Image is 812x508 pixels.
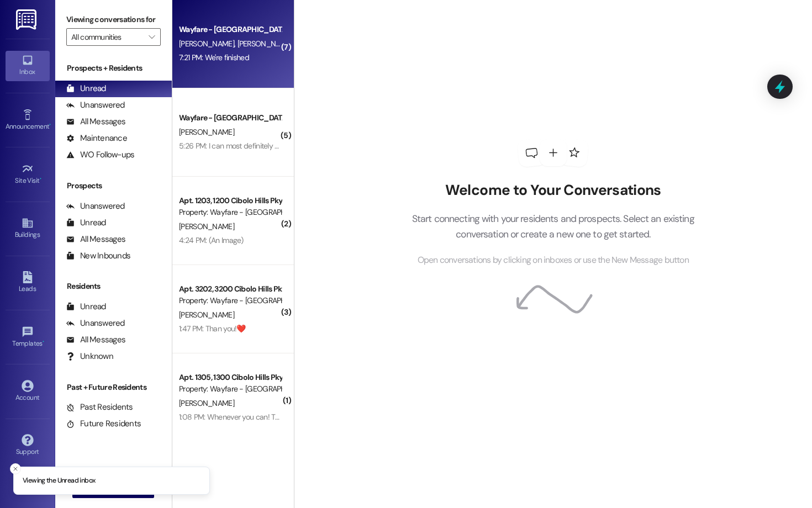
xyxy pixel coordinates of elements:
[66,351,113,362] div: Unknown
[66,99,125,111] div: Unanswered
[66,217,106,229] div: Unread
[40,175,41,183] span: •
[179,283,281,295] div: Apt. 3202, 3200 Cibolo Hills Pky
[66,133,127,144] div: Maintenance
[179,235,244,245] div: 4:24 PM: (An Image)
[179,412,305,422] div: 1:08 PM: Whenever you can! Thank you.
[179,195,281,207] div: Apt. 1203, 1200 Cibolo Hills Pky
[66,234,125,245] div: All Messages
[179,52,249,62] div: 7:21 PM: We're finished
[66,401,133,413] div: Past Residents
[179,112,281,124] div: Wayfare - [GEOGRAPHIC_DATA]
[66,334,125,346] div: All Messages
[179,141,527,151] div: 5:26 PM: I can most definitely make [DATE] work! I am about to send a text to both you and [PERSO...
[179,324,246,334] div: 1:47 PM: Than you!❤️
[71,28,143,46] input: All communities
[395,182,711,199] h2: Welcome to Your Conversations
[418,253,689,267] span: Open conversations by clicking on inboxes or use the New Message button
[179,127,234,137] span: [PERSON_NAME]
[6,322,50,352] a: Templates •
[6,268,50,298] a: Leads
[66,317,125,329] div: Unanswered
[66,11,161,28] label: Viewing conversations for
[66,301,106,313] div: Unread
[6,431,50,461] a: Support
[55,382,172,393] div: Past + Future Residents
[66,83,106,94] div: Unread
[149,33,155,41] i: 
[179,295,281,306] div: Property: Wayfare - [GEOGRAPHIC_DATA]
[66,250,130,262] div: New Inbounds
[43,338,44,346] span: •
[55,281,172,292] div: Residents
[16,9,39,30] img: ResiDesk Logo
[6,214,50,244] a: Buildings
[66,116,125,128] div: All Messages
[6,160,50,189] a: Site Visit •
[179,39,238,49] span: [PERSON_NAME]
[23,476,95,486] p: Viewing the Unread inbox
[55,62,172,74] div: Prospects + Residents
[66,200,125,212] div: Unanswered
[179,372,281,383] div: Apt. 1305, 1300 Cibolo Hills Pky
[179,207,281,218] div: Property: Wayfare - [GEOGRAPHIC_DATA]
[66,149,134,161] div: WO Follow-ups
[179,24,281,35] div: Wayfare - [GEOGRAPHIC_DATA]
[6,377,50,406] a: Account
[49,121,51,129] span: •
[179,221,234,231] span: [PERSON_NAME]
[10,463,21,474] button: Close toast
[237,39,292,49] span: [PERSON_NAME]
[395,211,711,242] p: Start connecting with your residents and prospects. Select an existing conversation or create a n...
[66,418,141,430] div: Future Residents
[179,310,234,320] span: [PERSON_NAME]
[6,51,50,81] a: Inbox
[179,383,281,395] div: Property: Wayfare - [GEOGRAPHIC_DATA]
[179,398,234,408] span: [PERSON_NAME]
[55,180,172,192] div: Prospects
